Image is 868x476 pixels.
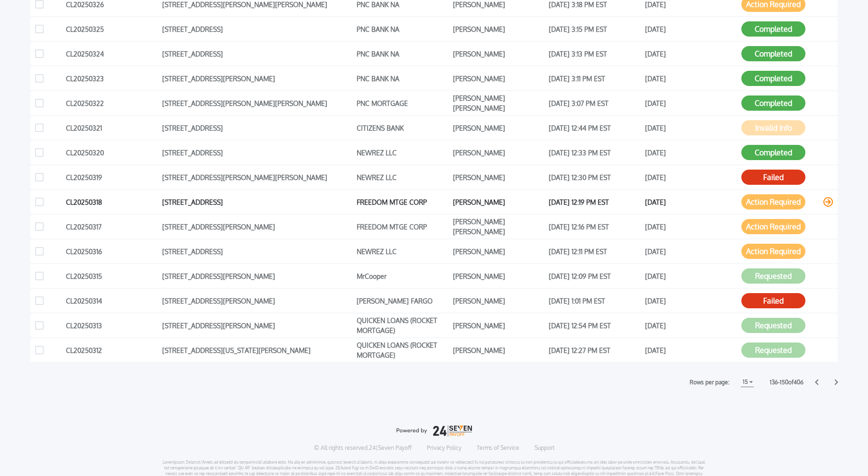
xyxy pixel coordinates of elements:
[162,195,352,209] div: [STREET_ADDRESS]
[645,269,737,283] div: [DATE]
[162,170,352,184] div: [STREET_ADDRESS][PERSON_NAME][PERSON_NAME]
[645,219,737,234] div: [DATE]
[645,244,737,258] div: [DATE]
[453,343,545,357] div: [PERSON_NAME]
[162,22,352,36] div: [STREET_ADDRESS]
[645,22,737,36] div: [DATE]
[357,294,448,308] div: [PERSON_NAME] FARGO
[741,244,805,259] button: Action Required
[645,145,737,160] div: [DATE]
[549,219,640,234] div: [DATE] 12:16 PM EST
[162,244,352,258] div: [STREET_ADDRESS]
[396,425,472,437] img: logo
[162,318,352,333] div: [STREET_ADDRESS][PERSON_NAME]
[549,269,640,283] div: [DATE] 12:09 PM EST
[357,343,448,357] div: QUICKEN LOANS (ROCKET MORTGAGE)
[549,22,640,36] div: [DATE] 3:15 PM EST
[549,121,640,135] div: [DATE] 12:44 PM EST
[535,444,554,452] a: Support
[357,195,448,209] div: FREEDOM MTGE CORP
[549,47,640,61] div: [DATE] 3:13 PM EST
[645,195,737,209] div: [DATE]
[453,71,545,86] div: [PERSON_NAME]
[549,195,640,209] div: [DATE] 12:19 PM EST
[357,47,448,61] div: PNC BANK NA
[162,71,352,86] div: [STREET_ADDRESS][PERSON_NAME]
[427,444,462,452] a: Privacy Policy
[645,121,737,135] div: [DATE]
[741,293,805,308] button: Failed
[645,343,737,357] div: [DATE]
[549,170,640,184] div: [DATE] 12:30 PM EST
[66,47,157,61] div: CL20250324
[162,121,352,135] div: [STREET_ADDRESS]
[162,47,352,61] div: [STREET_ADDRESS]
[66,71,157,86] div: CL20250323
[741,219,805,234] button: Action Required
[741,376,750,388] h1: 15
[66,244,157,258] div: CL20250316
[453,219,545,234] div: [PERSON_NAME] [PERSON_NAME]
[66,318,157,333] div: CL20250313
[741,170,805,185] button: Failed
[162,343,352,357] div: [STREET_ADDRESS][US_STATE][PERSON_NAME]
[741,343,805,358] button: Requested
[741,95,805,111] button: Completed
[549,71,640,86] div: [DATE] 3:11 PM EST
[66,219,157,234] div: CL20250317
[357,170,448,184] div: NEWREZ LLC
[741,145,805,160] button: Completed
[357,71,448,86] div: PNC BANK NA
[66,269,157,283] div: CL20250315
[453,318,545,333] div: [PERSON_NAME]
[357,121,448,135] div: CITIZENS BANK
[453,244,545,258] div: [PERSON_NAME]
[314,444,412,452] p: © All rights reserved. 24|Seven Payoff
[549,318,640,333] div: [DATE] 12:54 PM EST
[66,343,157,357] div: CL20250312
[453,195,545,209] div: [PERSON_NAME]
[645,71,737,86] div: [DATE]
[66,96,157,110] div: CL20250322
[741,46,805,61] button: Completed
[66,22,157,36] div: CL20250325
[645,294,737,308] div: [DATE]
[453,269,545,283] div: [PERSON_NAME]
[549,96,640,110] div: [DATE] 3:07 PM EST
[549,244,640,258] div: [DATE] 12:11 PM EST
[770,378,803,387] label: 136 - 150 of 406
[357,145,448,160] div: NEWREZ LLC
[741,120,805,135] button: Invalid Info
[162,145,352,160] div: [STREET_ADDRESS]
[645,318,737,333] div: [DATE]
[741,268,805,284] button: Requested
[66,294,157,308] div: CL20250314
[645,170,737,184] div: [DATE]
[357,244,448,258] div: NEWREZ LLC
[453,170,545,184] div: [PERSON_NAME]
[741,71,805,86] button: Completed
[357,269,448,283] div: MrCooper
[357,219,448,234] div: FREEDOM MTGE CORP
[66,121,157,135] div: CL20250321
[549,343,640,357] div: [DATE] 12:27 PM EST
[477,444,519,452] a: Terms of Service
[66,145,157,160] div: CL20250320
[453,294,545,308] div: [PERSON_NAME]
[741,377,754,387] button: 15
[741,194,805,209] button: Action Required
[741,318,805,333] button: Requested
[162,269,352,283] div: [STREET_ADDRESS][PERSON_NAME]
[453,22,545,36] div: [PERSON_NAME]
[357,318,448,333] div: QUICKEN LOANS (ROCKET MORTGAGE)
[357,96,448,110] div: PNC MORTGAGE
[66,195,157,209] div: CL20250318
[66,170,157,184] div: CL20250319
[453,96,545,110] div: [PERSON_NAME] [PERSON_NAME]
[453,47,545,61] div: [PERSON_NAME]
[453,145,545,160] div: [PERSON_NAME]
[162,219,352,234] div: [STREET_ADDRESS][PERSON_NAME]
[162,294,352,308] div: [STREET_ADDRESS][PERSON_NAME]
[645,96,737,110] div: [DATE]
[690,378,729,387] label: Rows per page:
